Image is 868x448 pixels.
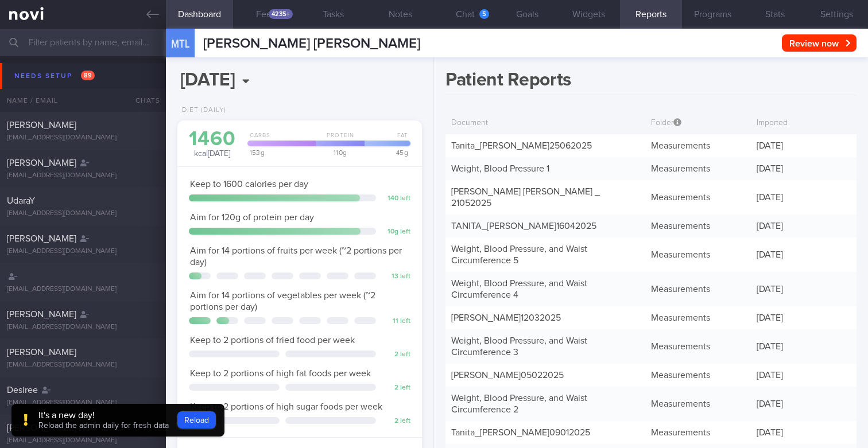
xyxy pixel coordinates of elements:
a: Tanita_[PERSON_NAME]25062025 [451,141,592,150]
span: Reload the admin daily for fresh data [38,422,169,430]
span: [PERSON_NAME] [PERSON_NAME] [203,37,420,50]
h1: Patient Reports [445,69,857,95]
div: [DATE] [751,134,857,157]
span: 89 [81,71,95,80]
span: [PERSON_NAME] [7,310,76,319]
div: [EMAIL_ADDRESS][DOMAIN_NAME] [7,209,159,218]
span: [PERSON_NAME] [7,158,76,167]
div: 4235+ [269,9,293,19]
div: [DATE] [751,243,857,266]
div: 110 g [312,149,365,156]
div: 13 left [382,272,410,281]
div: 5 [479,9,489,19]
div: [EMAIL_ADDRESS][DOMAIN_NAME] [7,285,159,294]
span: Keep to 1600 calories per day [190,180,308,189]
span: [PERSON_NAME] [7,234,76,243]
a: [PERSON_NAME]12032025 [451,313,561,322]
div: [EMAIL_ADDRESS][DOMAIN_NAME] [7,437,159,445]
div: Measurements [645,186,751,209]
div: [DATE] [751,392,857,415]
div: [DATE] [751,306,857,329]
div: [EMAIL_ADDRESS][DOMAIN_NAME] [7,361,159,369]
div: Measurements [645,215,751,237]
span: [PERSON_NAME] [7,120,76,130]
a: [PERSON_NAME]05022025 [451,371,564,380]
a: Tanita_[PERSON_NAME]09012025 [451,428,590,437]
span: Keep to 2 portions of high sugar foods per week [190,402,382,411]
div: 153 g [244,149,316,156]
span: Keep to 2 portions of high fat foods per week [190,369,371,378]
div: Measurements [645,157,751,180]
div: [DATE] [751,364,857,387]
div: [EMAIL_ADDRESS][DOMAIN_NAME] [7,323,159,332]
div: 45 g [361,149,410,156]
a: Weight, Blood Pressure, and Waist Circumference 5 [451,244,587,265]
div: [EMAIL_ADDRESS][DOMAIN_NAME] [7,399,159,407]
span: Aim for 14 portions of fruits per week (~2 portions per day) [190,246,402,267]
div: Measurements [645,364,751,387]
span: [PERSON_NAME] [7,348,76,357]
button: Reload [177,411,216,428]
div: [EMAIL_ADDRESS][DOMAIN_NAME] [7,172,159,180]
div: Measurements [645,306,751,329]
div: [DATE] [751,157,857,180]
div: Measurements [645,335,751,358]
div: Protein [312,132,365,146]
div: [DATE] [751,335,857,358]
a: TANITA_[PERSON_NAME]16042025 [451,221,596,231]
div: [DATE] [751,421,857,444]
div: Measurements [645,278,751,301]
a: Weight, Blood Pressure 1 [451,164,549,173]
div: Chats [120,89,166,112]
a: Weight, Blood Pressure, and Waist Circumference 3 [451,336,587,357]
div: It's a new day! [38,410,169,421]
a: Weight, Blood Pressure, and Waist Circumference 4 [451,279,587,299]
div: Measurements [645,392,751,415]
div: Folder [645,112,751,134]
div: 140 left [382,194,410,203]
a: Weight, Blood Pressure, and Waist Circumference 2 [451,394,587,414]
div: [DATE] [751,186,857,209]
span: Aim for 14 portions of vegetables per week (~2 portions per day) [190,291,375,311]
div: [DATE] [751,215,857,237]
span: Aim for 120g of protein per day [190,213,314,222]
div: Fat [361,132,410,146]
span: UdaraY [7,196,35,205]
a: [PERSON_NAME] [PERSON_NAME] _21052025 [451,187,600,208]
span: Desiree [7,385,38,395]
div: Carbs [244,132,316,146]
div: 2 left [382,350,410,359]
span: [PERSON_NAME] How [7,423,97,433]
div: kcal [DATE] [189,129,236,159]
div: [EMAIL_ADDRESS][DOMAIN_NAME] [7,134,159,142]
div: 10 g left [382,228,410,236]
div: Imported [751,112,857,134]
div: Measurements [645,421,751,444]
div: Measurements [645,134,751,157]
div: [DATE] [751,278,857,301]
div: Needs setup [11,68,98,84]
div: [EMAIL_ADDRESS][DOMAIN_NAME] [7,247,159,256]
div: Document [445,112,645,134]
button: Review now [782,34,857,52]
div: Diet (Daily) [177,106,226,115]
div: 11 left [382,317,410,326]
span: Keep to 2 portions of fried food per week [190,336,355,345]
div: 2 left [382,384,410,392]
div: 2 left [382,417,410,426]
div: Measurements [645,243,751,266]
div: 1460 [189,129,236,149]
div: MTL [163,22,197,66]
